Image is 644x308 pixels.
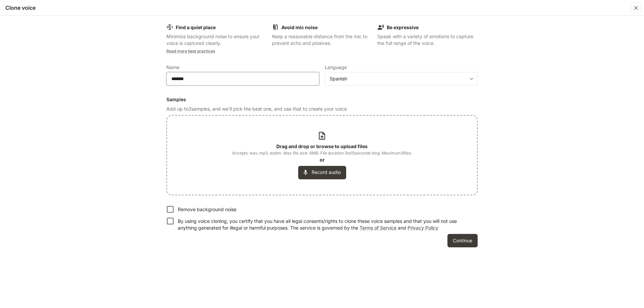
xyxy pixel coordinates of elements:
[320,157,325,163] b: or
[176,24,216,30] b: Find a quiet place
[298,166,346,179] button: Record audio
[276,143,368,149] b: Drag and drop or browse to upload files
[325,65,347,70] p: Language
[408,225,438,231] a: Privacy Policy
[330,75,467,82] div: Spanish
[166,49,215,54] a: Read more best practices
[166,96,478,103] h6: Samples
[178,206,236,213] p: Remove background noise
[5,4,36,11] h5: Clone voice
[325,75,477,82] div: Spanish
[360,225,396,231] a: Terms of Service
[447,234,478,247] button: Continue
[166,33,267,47] p: Minimize background noise to ensure your voice is captured clearly.
[166,106,478,112] p: Add up to 3 samples, and we'll pick the best one, and use that to create your voice
[281,24,318,30] b: Avoid mic noise
[377,33,478,47] p: Speak with a variety of emotions to capture the full range of the voice.
[272,33,372,47] p: Keep a reasonable distance from the mic to prevent echo and plosives.
[166,65,179,70] p: Name
[387,24,419,30] b: Be expressive
[232,150,412,157] span: Accepts: wav, mp3, webm. Max file size: 4MB. File duration 5 to 15 seconds long. Maximum 3 files.
[178,218,472,231] p: By using voice cloning, you certify that you have all legal consents/rights to clone these voice ...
